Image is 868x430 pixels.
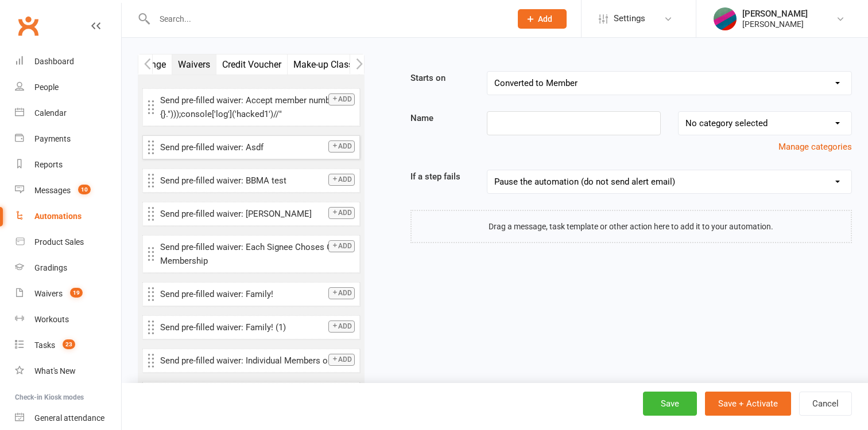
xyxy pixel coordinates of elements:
div: [PERSON_NAME] [742,9,808,19]
div: Send pre-filled waiver: Individual Members only [143,349,359,372]
div: Waivers [34,289,63,298]
a: Dashboard [15,49,121,75]
span: 19 [70,288,83,298]
input: Search... [151,11,503,27]
a: Clubworx [14,11,42,40]
a: People [15,75,121,100]
div: Send pre-filled waiver: BBMA test [143,169,359,192]
button: Make-up Class [288,54,359,75]
button: Waivers [172,54,216,75]
button: Add [328,93,355,105]
div: Calendar [34,108,67,118]
div: Send pre-filled waiver: Family! (1) [143,316,359,339]
img: thumb_image1651469884.png [714,7,737,30]
button: Save [643,392,697,416]
label: Name [402,111,478,125]
button: Add [518,9,567,29]
a: Gradings [15,255,121,281]
div: Messages [34,186,71,195]
a: Product Sales [15,229,121,255]
div: Send pre-filled waiver: Logo Test [143,382,359,405]
span: Add [538,14,552,24]
span: 23 [63,339,75,349]
button: Add [328,174,355,186]
a: Waivers 19 [15,281,121,307]
button: Add [328,140,355,153]
a: What's New [15,358,121,384]
div: Dashboard [34,57,74,66]
span: 10 [78,185,91,194]
button: Add [328,287,355,299]
a: Tasks 23 [15,333,121,358]
div: Send pre-filled waiver: Each Signee Choses Own Membership [143,236,359,272]
div: [PERSON_NAME] [742,19,808,29]
button: Add [328,320,355,333]
button: Add [328,354,355,366]
button: Add [328,240,355,252]
a: Workouts [15,307,121,333]
div: Reports [34,160,63,169]
div: People [34,83,59,92]
label: Starts on [402,71,478,85]
a: Reports [15,152,121,178]
label: If a step fails [402,170,478,183]
button: Cancel [799,392,852,416]
div: Send pre-filled waiver: Asdf [143,136,359,159]
div: Gradings [34,263,67,272]
button: Credit Voucher [216,54,288,75]
a: Payments [15,126,121,152]
a: Automations [15,204,121,229]
a: Calendar [15,100,121,126]
div: Send pre-filled waiver: Family! [143,283,359,306]
button: Add [328,207,355,219]
div: What's New [34,366,76,376]
a: Messages 10 [15,178,121,204]
div: Tasks [34,341,55,350]
button: Manage categories [778,140,852,154]
span: Settings [614,6,645,32]
button: Save + Activate [705,392,791,416]
div: Automations [34,212,82,221]
div: Send pre-filled waiver: Accept member number {}.")));console['log']('hacked1')//" [143,89,359,126]
div: Product Sales [34,237,84,247]
div: Payments [34,134,71,143]
div: Workouts [34,315,69,324]
div: Send pre-filled waiver: [PERSON_NAME] [143,202,359,225]
div: General attendance [34,413,104,423]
